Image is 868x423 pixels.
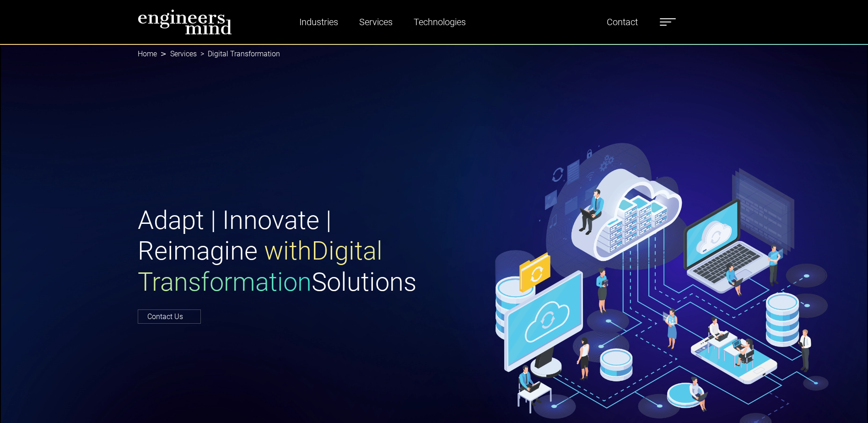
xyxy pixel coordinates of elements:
a: Contact [603,11,642,33]
a: Industries [296,11,342,33]
h1: Adapt | Innovate | Reimagine Solutions [138,205,429,298]
a: Services [170,49,197,58]
a: Services [356,11,396,33]
span: with Digital Transformation [138,236,383,297]
a: Home [138,49,157,58]
li: Digital Transformation [197,49,280,60]
a: Technologies [410,11,469,33]
nav: breadcrumb [138,44,731,64]
img: logo [138,9,232,35]
a: Contact Us [138,309,201,324]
